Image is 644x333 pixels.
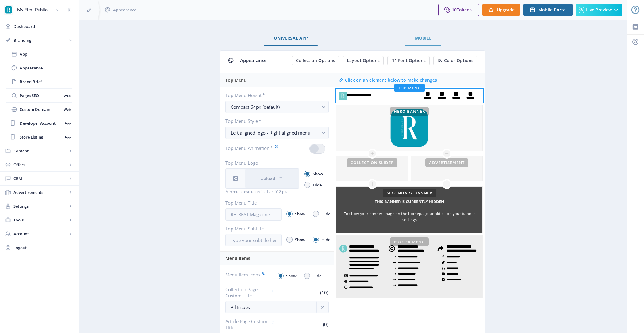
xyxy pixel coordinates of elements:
[225,144,278,152] label: Top Menu Animation
[320,304,326,310] nb-icon: info
[292,56,339,65] button: Collection Options
[240,57,267,63] span: Appearance
[20,65,72,71] span: Appearance
[6,47,72,61] a: App
[225,208,282,221] input: RETREAT Magazine
[6,103,72,116] a: Custom DomainWeb
[225,301,329,313] input: Collections
[576,4,622,16] button: Live Preview
[6,75,72,88] a: Brand Brief
[398,58,426,63] span: Font Options
[482,4,520,16] button: Upgrade
[20,79,72,85] span: Brand Brief
[20,134,63,140] span: Store Listing
[296,58,335,63] span: Collection Options
[586,7,612,12] span: Live Preview
[415,36,431,41] span: Mobile
[225,286,275,299] label: Collection Page Custom Title
[6,116,72,130] a: Developer AccountApp
[260,176,275,181] span: Upload
[13,231,67,237] span: Account
[13,217,67,223] span: Tools
[284,272,297,280] span: Show
[225,160,294,166] label: Top Menu Logo
[6,130,72,144] a: Store ListingApp
[113,7,136,13] span: Appearance
[6,61,72,75] a: Appearance
[225,225,277,232] label: Top Menu Subtitle
[63,120,72,126] nb-badge: App
[225,118,324,124] label: Top Menu Style
[13,148,67,154] span: Content
[13,175,67,182] span: CRM
[310,272,321,280] span: Hide
[245,169,299,188] button: Upload
[405,31,441,45] a: Mobile
[13,37,67,43] span: Branding
[347,58,380,63] span: Layout Options
[343,56,384,65] button: Layout Options
[13,245,74,251] span: Logout
[319,236,330,243] span: Hide
[225,73,330,87] div: Top Menu
[225,127,329,139] button: Left aligned logo - Right aligned menu
[274,36,308,41] span: Universal App
[387,56,430,65] button: Font Options
[63,134,72,140] nb-badge: App
[225,252,330,265] div: Menu Items
[293,236,305,243] span: Show
[264,31,318,45] a: Universal App
[310,181,322,189] span: Hide
[13,203,67,209] span: Settings
[225,92,324,98] label: Top Menu Height
[310,170,323,178] span: Show
[345,77,437,83] div: Click on an element below to make changes
[497,7,515,12] span: Upgrade
[4,5,13,15] img: properties.app_icon.png
[20,51,72,57] span: App
[225,101,329,113] button: Compact 64px (default)
[231,103,319,111] div: Compact 64px (default)
[62,106,72,112] nb-badge: Web
[316,301,329,313] button: info
[225,189,299,195] div: Minimum resolution is 512 × 512 px.
[20,106,62,112] span: Custom Domain
[225,234,282,246] input: Type your subtitle here..
[6,89,72,102] a: Pages SEOWeb
[375,197,444,206] h5: This banner is currently hidden
[336,210,482,223] div: To show your banner image on the homepage, unhide it on your banner settings
[17,3,53,17] div: My First Publication
[13,23,74,29] span: Dashboard
[319,210,330,217] span: Hide
[523,4,573,16] button: Mobile Portal
[319,289,329,296] span: (10)
[13,162,67,168] span: Offers
[433,56,477,65] button: Color Options
[438,4,479,16] button: 10Tokens
[225,270,266,279] label: Menu Item Icons
[231,129,319,136] div: Left aligned logo - Right aligned menu
[62,92,72,99] nb-badge: Web
[13,189,67,195] span: Advertisements
[20,92,62,99] span: Pages SEO
[293,210,305,217] span: Show
[20,120,63,126] span: Developer Account
[538,7,567,12] span: Mobile Portal
[457,7,472,13] span: Tokens
[444,58,473,63] span: Color Options
[225,200,277,206] label: Top Menu Title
